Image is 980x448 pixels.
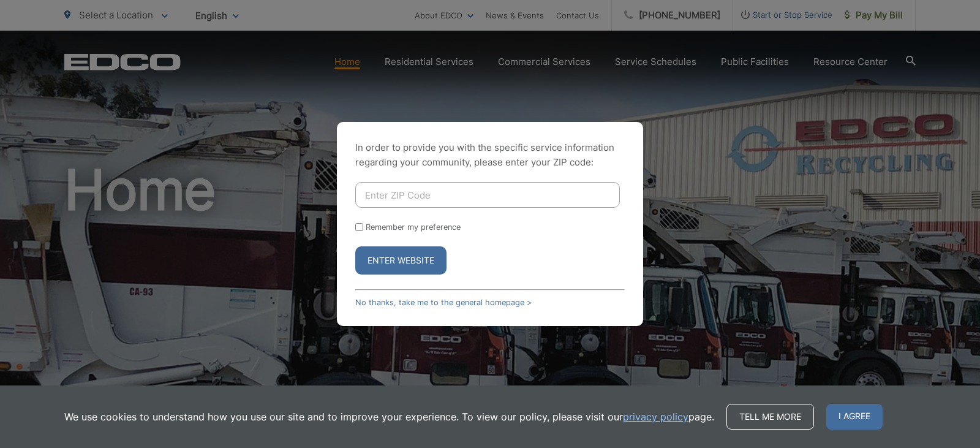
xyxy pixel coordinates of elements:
a: privacy policy [623,409,688,424]
label: Remember my preference [366,222,461,232]
input: Enter ZIP Code [355,182,620,208]
p: In order to provide you with the specific service information regarding your community, please en... [355,140,625,170]
a: Tell me more [726,404,814,430]
button: Enter Website [355,246,447,275]
span: I agree [826,404,883,430]
a: No thanks, take me to the general homepage > [355,298,532,307]
p: We use cookies to understand how you use our site and to improve your experience. To view our pol... [64,409,714,424]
